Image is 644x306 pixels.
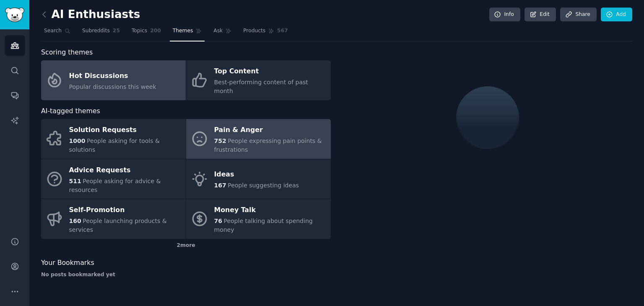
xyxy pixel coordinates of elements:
[69,124,182,137] div: Solution Requests
[214,137,322,153] span: People expressing pain points & frustrations
[69,178,81,184] span: 511
[41,239,331,252] div: 2 more
[214,79,308,94] span: Best-performing content of past month
[82,27,110,35] span: Subreddits
[132,27,147,35] span: Topics
[150,27,161,35] span: 200
[186,119,331,159] a: Pain & Anger752People expressing pain points & frustrations
[41,271,331,279] div: No posts bookmarked yet
[69,218,167,233] span: People launching products & services
[601,8,632,22] a: Add
[69,83,156,90] span: Popular discussions this week
[214,124,327,137] div: Pain & Anger
[213,27,223,35] span: Ask
[560,8,596,22] a: Share
[240,24,291,41] a: Products567
[525,8,556,22] a: Edit
[5,8,24,22] img: GummySearch logo
[214,182,226,189] span: 167
[44,27,62,35] span: Search
[186,199,331,239] a: Money Talk76People talking about spending money
[41,258,94,268] span: Your Bookmarks
[41,159,186,199] a: Advice Requests511People asking for advice & resources
[69,137,86,144] span: 1000
[186,60,331,100] a: Top ContentBest-performing content of past month
[69,163,182,177] div: Advice Requests
[69,69,156,83] div: Hot Discussions
[41,47,93,58] span: Scoring themes
[277,27,288,35] span: 567
[129,24,164,41] a: Topics200
[79,24,123,41] a: Subreddits25
[41,119,186,159] a: Solution Requests1000People asking for tools & solutions
[41,8,140,21] h2: AI Enthusiasts
[214,218,313,233] span: People talking about spending money
[210,24,234,41] a: Ask
[69,218,81,224] span: 160
[41,106,100,117] span: AI-tagged themes
[173,27,193,35] span: Themes
[214,218,222,224] span: 76
[489,8,520,22] a: Info
[214,137,226,144] span: 752
[41,60,186,100] a: Hot DiscussionsPopular discussions this week
[69,178,161,193] span: People asking for advice & resources
[69,204,182,217] div: Self-Promotion
[41,24,73,41] a: Search
[214,65,327,78] div: Top Content
[214,204,327,217] div: Money Talk
[243,27,265,35] span: Products
[170,24,205,41] a: Themes
[69,137,160,153] span: People asking for tools & solutions
[228,182,299,189] span: People suggesting ideas
[214,168,299,182] div: Ideas
[186,159,331,199] a: Ideas167People suggesting ideas
[113,27,120,35] span: 25
[41,199,186,239] a: Self-Promotion160People launching products & services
